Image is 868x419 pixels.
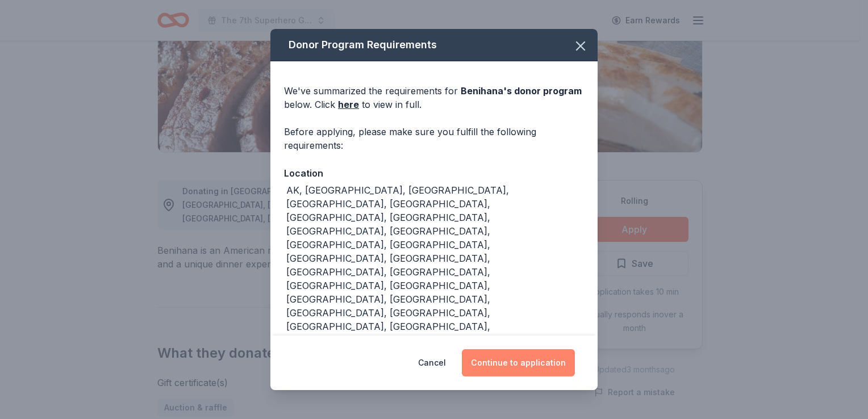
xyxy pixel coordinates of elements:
div: We've summarized the requirements for below. Click to view in full. [284,84,584,111]
a: here [338,98,359,111]
div: Location [284,166,584,181]
div: Before applying, please make sure you fulfill the following requirements: [284,125,584,152]
div: Donor Program Requirements [270,29,598,61]
button: Cancel [418,349,446,376]
span: Benihana 's donor program [461,85,582,97]
button: Continue to application [462,349,575,376]
div: AK, [GEOGRAPHIC_DATA], [GEOGRAPHIC_DATA], [GEOGRAPHIC_DATA], [GEOGRAPHIC_DATA], [GEOGRAPHIC_DATA]... [286,183,584,347]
